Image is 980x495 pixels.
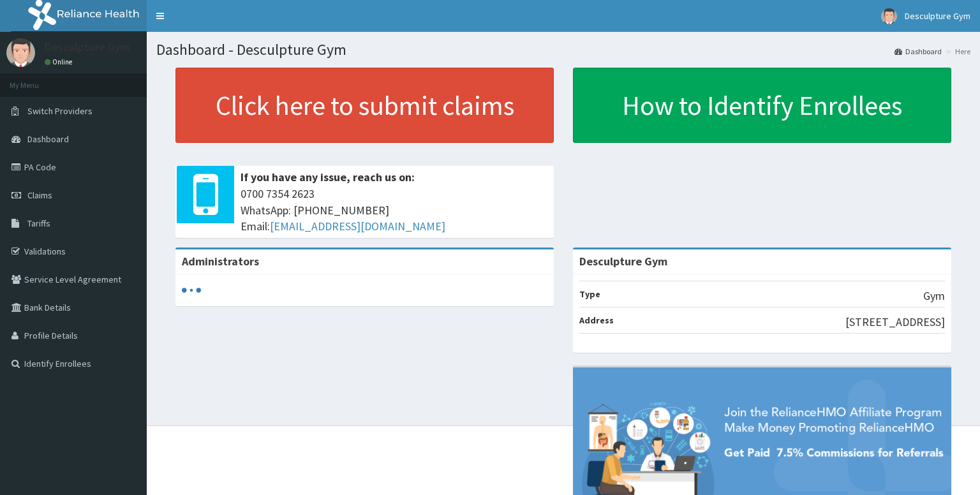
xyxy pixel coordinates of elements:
[943,46,970,57] li: Here
[881,8,897,24] img: User Image
[241,186,547,235] span: 0700 7354 2623 WhatsApp: [PHONE_NUMBER] Email:
[573,68,951,143] a: How to Identify Enrollees
[895,46,942,57] a: Dashboard
[27,189,52,201] span: Claims
[27,218,50,229] span: Tariffs
[27,105,93,117] span: Switch Providers
[241,170,415,184] b: If you have any issue, reach us on:
[579,254,667,269] strong: Desculpture Gym
[845,314,945,330] p: [STREET_ADDRESS]
[270,219,445,233] a: [EMAIL_ADDRESS][DOMAIN_NAME]
[175,68,554,143] a: Click here to submit claims
[182,281,201,300] svg: audio-loading
[905,10,970,22] span: Desculpture Gym
[156,41,970,58] h1: Dashboard - Desculpture Gym
[45,41,130,53] p: Desculpture Gym
[45,57,75,66] a: Online
[579,314,614,326] b: Address
[182,254,259,269] b: Administrators
[6,38,35,67] img: User Image
[923,288,945,304] p: Gym
[579,288,600,300] b: Type
[27,133,69,145] span: Dashboard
